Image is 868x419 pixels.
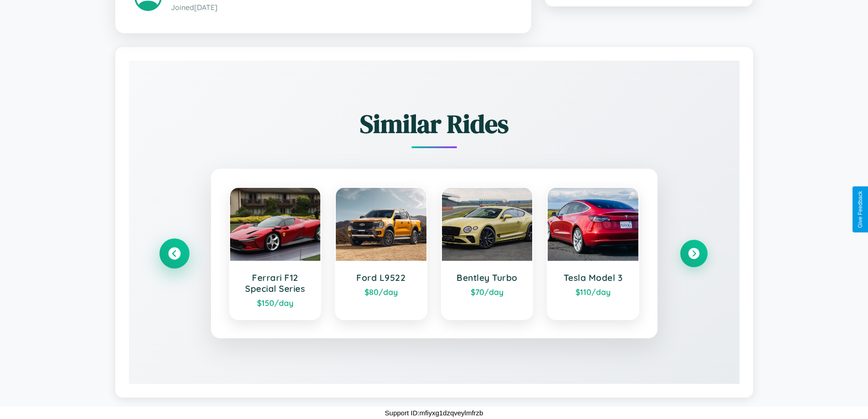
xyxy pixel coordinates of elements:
[547,187,639,320] a: Tesla Model 3$110/day
[345,287,417,297] div: $ 80 /day
[239,272,312,294] h3: Ferrari F12 Special Series
[557,287,629,297] div: $ 110 /day
[451,272,524,283] h3: Bentley Turbo
[345,272,417,283] h3: Ford L9522
[171,1,512,14] p: Joined [DATE]
[239,298,312,308] div: $ 150 /day
[335,187,427,320] a: Ford L9522$80/day
[441,187,534,320] a: Bentley Turbo$70/day
[451,287,524,297] div: $ 70 /day
[161,106,708,141] h2: Similar Rides
[229,187,322,320] a: Ferrari F12 Special Series$150/day
[557,272,629,283] h3: Tesla Model 3
[385,407,483,419] p: Support ID: mfiyxg1dzqveylmfrzb
[857,191,863,228] div: Give Feedback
